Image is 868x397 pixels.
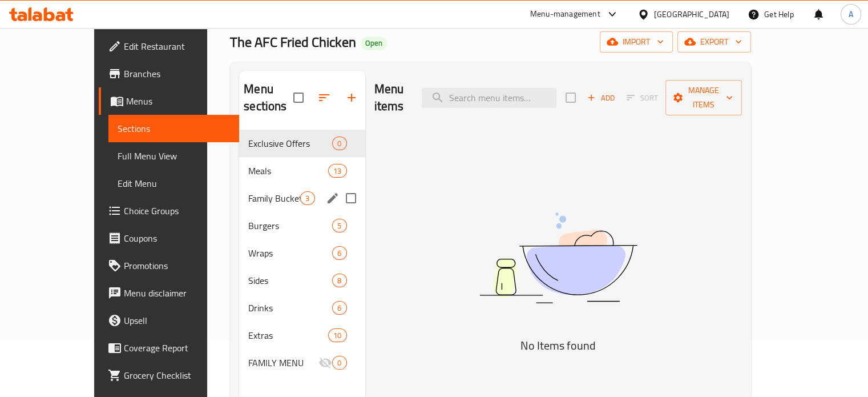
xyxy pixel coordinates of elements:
span: Menus [126,94,230,108]
span: Drinks [248,301,332,315]
div: Drinks6 [239,294,365,322]
span: FAMILY MENU [248,356,318,370]
div: items [332,274,346,287]
span: Exclusive Offers [248,137,332,150]
span: 13 [329,166,346,177]
div: Extras10 [239,322,365,349]
a: Promotions [99,252,239,279]
span: The AFC Fried Chicken [230,29,356,55]
div: Burgers5 [239,212,365,239]
span: 0 [333,358,346,368]
div: items [300,191,314,205]
img: dish.svg [415,182,701,334]
button: export [677,31,751,53]
span: Add item [583,89,619,107]
span: Wraps [248,246,332,260]
div: items [332,246,346,260]
span: Family Bucket [248,191,300,205]
a: Edit Restaurant [99,33,239,60]
div: Menu-management [530,7,600,21]
div: Wraps6 [239,239,365,267]
span: Select all sections [286,86,310,110]
button: import [600,31,673,53]
span: Sections [118,122,230,135]
h2: Menu sections [244,81,293,115]
a: Menu disclaimer [99,279,239,307]
span: Upsell [124,314,230,327]
button: Add section [338,84,365,111]
span: Extras [248,328,328,342]
div: [GEOGRAPHIC_DATA] [654,8,729,21]
a: Full Menu View [108,142,239,170]
a: Upsell [99,307,239,334]
a: Branches [99,60,239,87]
span: Branches [124,67,230,81]
button: edit [324,190,341,207]
span: 5 [333,220,346,231]
span: Edit Restaurant [124,39,230,53]
span: Select section first [619,89,665,107]
a: Grocery Checklist [99,362,239,389]
span: Meals [248,164,328,178]
div: Meals13 [239,157,365,185]
span: Coupons [124,231,230,245]
h5: No Items found [415,336,701,355]
span: Manage items [675,83,733,112]
div: Exclusive Offers0 [239,130,365,157]
button: Add [583,89,619,107]
div: items [332,356,346,370]
a: Menus [99,87,239,115]
a: Sections [108,115,239,142]
span: Grocery Checklist [124,368,230,382]
span: Promotions [124,259,230,272]
span: import [609,35,664,49]
span: export [687,35,742,49]
div: items [332,137,346,150]
svg: Inactive section [318,356,332,370]
span: 10 [329,330,346,341]
span: Add [586,91,616,105]
div: FAMILY MENU0 [239,349,365,376]
span: 8 [333,275,346,286]
nav: Menu sections [239,125,365,381]
span: Edit Menu [118,177,230,190]
span: Open [361,38,387,48]
div: Sides8 [239,267,365,294]
span: Menu disclaimer [124,286,230,300]
span: 6 [333,303,346,314]
a: Edit Menu [108,170,239,197]
span: Full Menu View [118,149,230,163]
span: Coverage Report [124,341,230,355]
div: items [332,219,346,232]
a: Coverage Report [99,334,239,362]
span: A [849,8,853,21]
button: Manage items [665,80,742,115]
span: 3 [301,193,314,204]
span: 6 [333,248,346,259]
span: Burgers [248,219,332,232]
input: search [422,88,556,108]
span: 0 [333,138,346,149]
a: Coupons [99,224,239,252]
span: Sides [248,274,332,287]
a: Choice Groups [99,197,239,224]
h2: Menu items [374,81,409,115]
span: Choice Groups [124,204,230,218]
div: Family Bucket3edit [239,185,365,212]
